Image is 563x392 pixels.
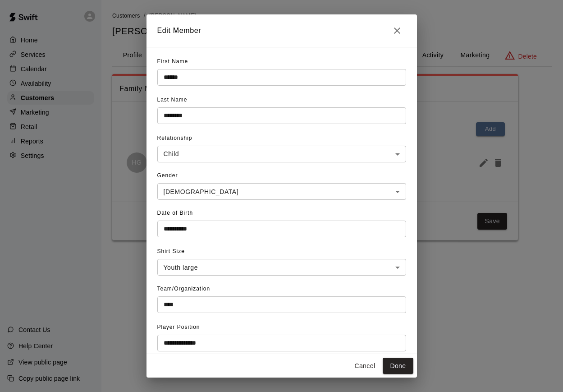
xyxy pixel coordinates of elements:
h2: Edit Member [146,14,417,47]
span: Team/Organization [157,286,211,292]
div: Youth large [157,259,406,276]
div: Child [157,146,406,162]
span: First Name [157,58,188,65]
div: [DEMOGRAPHIC_DATA] [157,183,406,200]
button: Close [388,22,406,40]
span: Last Name [157,97,188,103]
button: Done [383,358,413,374]
input: Choose date, selected date is Apr 24, 2015 [157,221,400,237]
span: Shirt Size [157,248,185,254]
span: Gender [157,172,178,179]
span: Date of Birth [157,210,193,216]
span: Player Position [157,324,200,330]
span: Relationship [157,135,192,141]
button: Cancel [350,358,379,374]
